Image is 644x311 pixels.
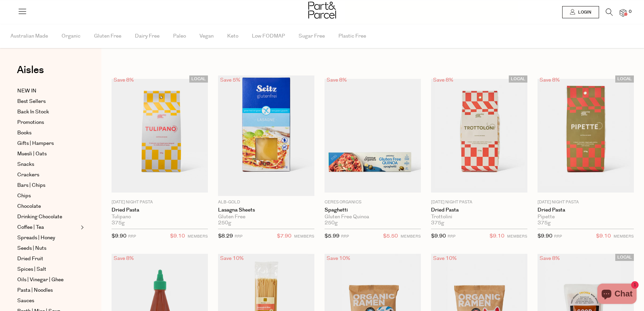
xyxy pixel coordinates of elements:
img: Part&Parcel [308,2,336,19]
span: Organic [62,24,80,48]
small: RRP [448,234,455,239]
span: $8.29 [218,232,233,240]
span: $9.90 [431,232,446,240]
span: 0 [627,9,633,15]
span: $9.10 [490,232,504,241]
span: Best Sellers [17,97,46,106]
p: [DATE] Night Pasta [538,199,634,205]
small: MEMBERS [188,234,208,239]
a: Books [17,129,79,137]
div: Gluten Free [218,214,314,220]
a: Drinking Chocolate [17,213,79,221]
a: NEW IN [17,87,79,95]
a: Gifts | Hampers [17,139,79,148]
span: LOCAL [615,75,634,83]
small: MEMBERS [614,234,634,239]
span: Drinking Chocolate [17,213,62,221]
span: LOCAL [189,75,208,83]
a: Coffee | Tea [17,223,79,231]
span: Back In Stock [17,108,49,116]
a: Login [562,6,599,18]
a: Crackers [17,171,79,179]
div: Save 8% [112,75,136,85]
span: $7.90 [277,232,291,241]
a: Back In Stock [17,108,79,116]
p: [DATE] Night Pasta [431,199,527,205]
span: LOCAL [509,75,527,83]
small: RRP [235,234,242,239]
span: Gifts | Hampers [17,139,54,148]
a: Best Sellers [17,97,79,106]
span: Sauces [17,297,34,305]
a: Spaghetti [325,207,421,213]
span: Promotions [17,118,44,127]
button: Expand/Collapse Coffee | Tea [79,223,84,231]
span: Low FODMAP [252,24,285,48]
div: Save 8% [112,254,136,263]
span: 250g [325,220,338,226]
a: Spreads | Honey [17,234,79,242]
span: $9.90 [538,232,552,240]
span: Bars | Chips [17,181,45,190]
small: MEMBERS [294,234,314,239]
div: Save 8% [431,75,455,85]
span: $9.90 [112,232,126,240]
span: Sugar Free [299,24,325,48]
span: Pasta | Noodles [17,286,53,294]
span: Chips [17,192,31,200]
span: Snacks [17,160,34,169]
div: Tulipano [112,214,208,220]
a: Aisles [17,65,44,82]
span: Oils | Vinegar | Ghee [17,276,64,284]
span: Seeds | Nuts [17,244,46,252]
div: Trottolini [431,214,527,220]
div: Save 10% [325,254,352,263]
span: 375g [538,220,551,226]
span: $5.50 [383,232,398,241]
span: Muesli | Oats [17,150,47,158]
p: Alb-Gold [218,199,314,205]
div: Save 10% [218,254,246,263]
a: Spices | Salt [17,265,79,273]
span: NEW IN [17,87,37,95]
span: Dairy Free [135,24,160,48]
a: Sauces [17,297,79,305]
span: Plastic Free [338,24,366,48]
span: 250g [218,220,231,226]
small: RRP [128,234,136,239]
small: MEMBERS [401,234,421,239]
a: Chips [17,192,79,200]
span: $9.10 [170,232,185,241]
span: LOCAL [615,254,634,261]
a: Lasagna Sheets [218,207,314,213]
a: Dried Pasta [538,207,634,213]
span: Spreads | Honey [17,234,55,242]
img: Lasagna Sheets [218,75,314,196]
span: Gluten Free [94,24,121,48]
span: Dried Fruit [17,255,43,263]
a: Chocolate [17,202,79,210]
div: Save 10% [431,254,459,263]
a: Pasta | Noodles [17,286,79,294]
img: Spaghetti [325,79,421,193]
span: Australian Made [10,24,48,48]
a: Dried Pasta [431,207,527,213]
span: Vegan [199,24,214,48]
a: Promotions [17,118,79,127]
div: Gluten Free Quinoa [325,214,421,220]
div: Save 8% [538,75,562,85]
span: Paleo [173,24,186,48]
p: [DATE] Night Pasta [112,199,208,205]
a: Dried Fruit [17,255,79,263]
small: MEMBERS [507,234,527,239]
small: RRP [554,234,562,239]
p: Ceres Organics [325,199,421,205]
a: Oils | Vinegar | Ghee [17,276,79,284]
span: Crackers [17,171,39,179]
span: 375g [112,220,125,226]
span: $9.10 [596,232,611,241]
span: Chocolate [17,202,41,210]
span: Aisles [17,63,44,77]
div: Save 8% [538,254,562,263]
span: Spices | Salt [17,265,46,273]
